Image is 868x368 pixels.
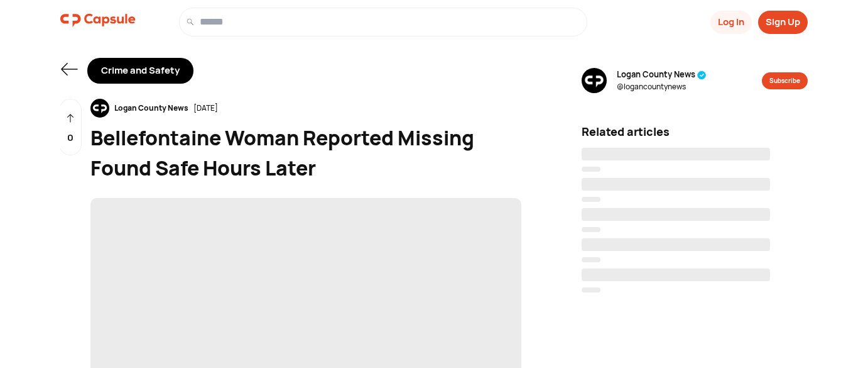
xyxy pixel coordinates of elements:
span: ‌ [582,238,770,251]
img: logo [60,8,136,33]
div: [DATE] [193,103,218,114]
div: Logan County News [109,103,193,114]
p: 0 [67,131,73,145]
div: Related articles [582,123,808,140]
span: ‌ [582,287,600,293]
div: Bellefontaine Woman Reported Missing Found Safe Hours Later [90,123,521,183]
span: @ logancountynews [617,81,707,92]
button: Log In [710,11,752,34]
span: Logan County News [617,69,707,81]
span: ‌ [582,197,600,202]
span: ‌ [582,227,600,232]
button: Sign Up [758,11,808,34]
img: resizeImage [582,68,607,93]
span: ‌ [582,148,770,160]
img: resizeImage [90,99,109,118]
a: logo [60,8,136,36]
img: tick [697,70,707,80]
div: Crime and Safety [87,58,193,84]
button: Subscribe [762,72,808,89]
span: ‌ [582,167,600,172]
span: ‌ [582,257,600,262]
span: ‌ [582,208,770,221]
span: ‌ [582,269,770,281]
span: ‌ [582,178,770,191]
